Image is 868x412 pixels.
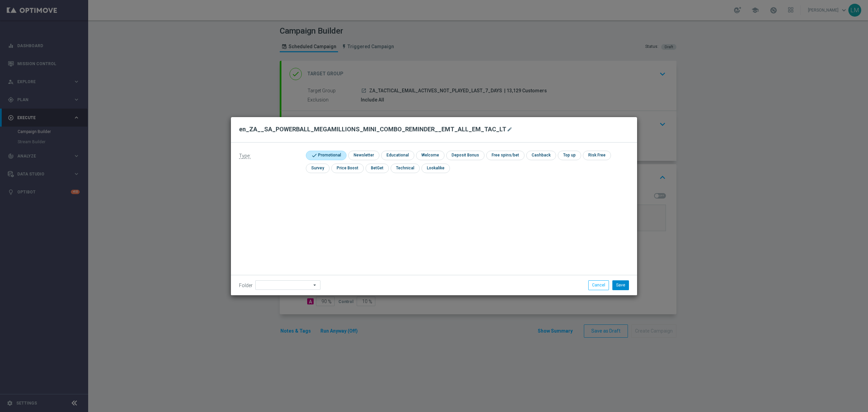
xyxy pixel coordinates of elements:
button: Save [612,280,629,290]
button: Cancel [588,280,609,290]
h2: en_ZA__SA_POWERBALL_MEGAMILLIONS_MINI_COMBO_REMINDER__EMT_ALL_EM_TAC_LT [239,125,506,133]
i: arrow_drop_down [312,281,318,289]
span: Type: [239,153,251,159]
button: mode_edit [506,125,515,133]
i: mode_edit [507,127,512,132]
label: Folder [239,283,253,288]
